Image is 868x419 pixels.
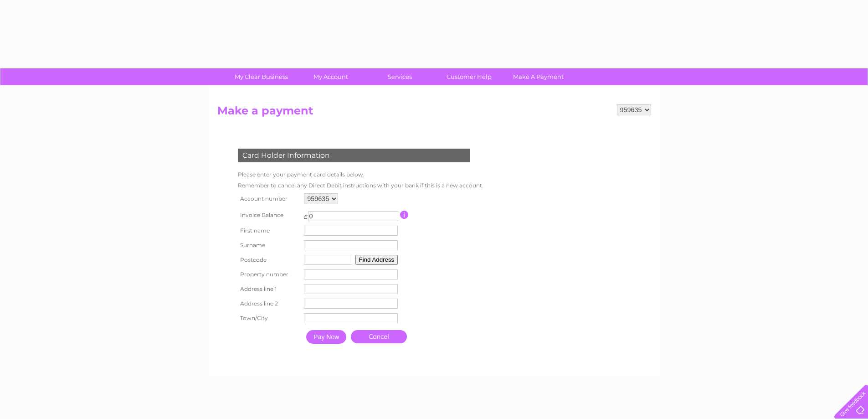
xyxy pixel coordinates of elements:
[238,149,470,162] div: Card Holder Information
[351,330,407,343] a: Cancel
[306,330,346,344] input: Pay Now
[224,68,299,85] a: My Clear Business
[236,207,302,223] th: Invoice Balance
[304,209,308,220] td: £
[362,68,437,85] a: Services
[431,68,507,85] a: Customer Help
[236,282,302,296] th: Address line 1
[236,238,302,253] th: Surname
[236,296,302,311] th: Address line 2
[236,223,302,238] th: First name
[501,68,576,85] a: Make A Payment
[236,311,302,326] th: Town/City
[236,169,486,180] td: Please enter your payment card details below.
[293,68,368,85] a: My Account
[236,191,302,207] th: Account number
[400,211,409,219] input: Information
[236,253,302,267] th: Postcode
[236,267,302,282] th: Property number
[236,180,486,191] td: Remember to cancel any Direct Debit instructions with your bank if this is a new account.
[355,255,398,265] button: Find Address
[217,104,651,122] h2: Make a payment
